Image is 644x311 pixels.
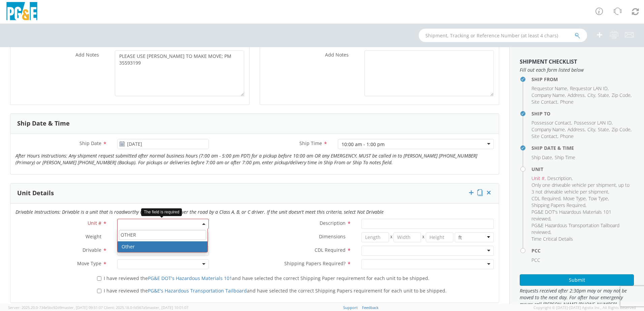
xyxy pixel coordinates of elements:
[86,233,101,240] span: Weight
[588,195,608,202] span: Tow Type
[532,195,561,202] li: ,
[343,305,358,310] a: Support
[320,220,346,226] span: Description
[148,287,247,294] a: PG&E's Hazardous Transportation Tailboard
[532,92,566,99] li: ,
[104,305,188,310] span: Client: 2025.18.0-fd567a5
[532,85,568,92] li: ,
[362,305,379,310] a: Feedback
[532,209,632,222] li: ,
[598,126,609,133] span: State
[570,85,608,92] span: Requestor LAN ID
[532,222,632,236] li: ,
[532,119,572,126] li: ,
[299,140,322,146] span: Ship Time
[520,67,634,73] span: Fill out each form listed below
[319,233,346,240] span: Dimensions
[587,126,596,133] li: ,
[532,99,557,105] span: Site Contact
[532,99,558,105] li: ,
[563,195,586,202] span: Move Type
[547,175,573,182] li: ,
[532,236,573,242] span: Time Critical Details
[563,195,587,202] li: ,
[532,195,560,202] span: CDL Required
[612,92,632,99] li: ,
[532,257,540,263] span: PCC
[588,195,609,202] li: ,
[532,77,634,82] h4: Ship From
[118,241,207,252] li: Other
[532,202,585,208] span: Shipping Papers Required
[97,276,101,281] input: I have reviewed thePG&E DOT's Hazardous Materials 101and have selected the correct Shipping Paper...
[88,220,101,226] span: Unit #
[5,2,39,22] img: pge-logo-06675f144f4cfa6a6814.png
[574,119,613,126] li: ,
[520,274,634,286] button: Submit
[555,154,575,161] span: Ship Time
[532,154,552,161] span: Ship Date
[568,126,585,133] span: Address
[104,287,447,294] span: I have reviewed the and have selected the correct Shipping Papers requirement for each unit to be...
[15,209,384,215] i: Drivable Instructions: Drivable is a unit that is roadworthy and can be driven over the road by a...
[570,85,609,92] li: ,
[325,51,349,58] span: Add Notes
[532,175,545,181] span: Unit #
[532,119,571,126] span: Possessor Contact
[574,119,612,126] span: Possessor LAN ID
[532,248,634,253] h4: PCC
[612,126,632,133] li: ,
[532,154,553,161] li: ,
[568,126,586,133] li: ,
[534,305,636,310] span: Copyright © [DATE]-[DATE] Agistix Inc., All Rights Reserved
[97,289,101,293] input: I have reviewed thePG&E's Hazardous Transportation Tailboardand have selected the correct Shippin...
[15,152,477,166] i: After Hours Instructions: Any shipment request submitted after normal business hours (7:00 am - 5...
[284,260,346,267] span: Shipping Papers Required?
[598,92,610,99] li: ,
[361,232,389,242] input: Length
[598,92,609,98] span: State
[77,260,101,267] span: Move Type
[532,133,557,139] span: Site Contact
[532,111,634,116] h4: Ship To
[342,141,385,148] div: 10:00 am - 1:00 pm
[568,92,585,98] span: Address
[532,85,567,92] span: Requestor Name
[148,275,232,281] a: PG&E DOT's Hazardous Materials 101
[147,305,188,310] span: master, [DATE] 10:01:07
[520,287,634,308] span: Requests received after 2:30pm may or may not be moved to the next day. For after hour emergency ...
[389,232,394,242] span: X
[547,175,572,181] span: Description
[532,175,546,182] li: ,
[75,51,99,58] span: Add Notes
[393,232,421,242] input: Width
[587,92,596,99] li: ,
[532,133,558,140] li: ,
[62,305,103,310] span: master, [DATE] 09:51:07
[17,120,70,127] h3: Ship Date & Time
[612,92,631,98] span: Zip Code
[520,58,577,65] strong: Shipment Checklist
[141,208,182,216] div: The field is required
[560,133,574,139] span: Phone
[612,126,631,133] span: Zip Code
[532,222,619,235] span: PG&E Hazardous Transportation Tailboard reviewed
[532,182,632,195] li: ,
[568,92,586,99] li: ,
[532,126,566,133] li: ,
[532,202,586,209] li: ,
[532,209,611,222] span: PG&E DOT's Hazardous Materials 101 reviewed
[598,126,610,133] li: ,
[532,167,634,172] h4: Unit
[83,247,101,253] span: Drivable
[587,92,595,98] span: City
[532,126,565,133] span: Company Name
[315,247,346,253] span: CDL Required
[17,190,54,197] h3: Unit Details
[532,182,630,195] span: Only one driveable vehicle per shipment, up to 3 not driveable vehicle per shipment
[421,232,426,242] span: X
[587,126,595,133] span: City
[426,232,453,242] input: Height
[532,92,565,98] span: Company Name
[532,145,634,150] h4: Ship Date & Time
